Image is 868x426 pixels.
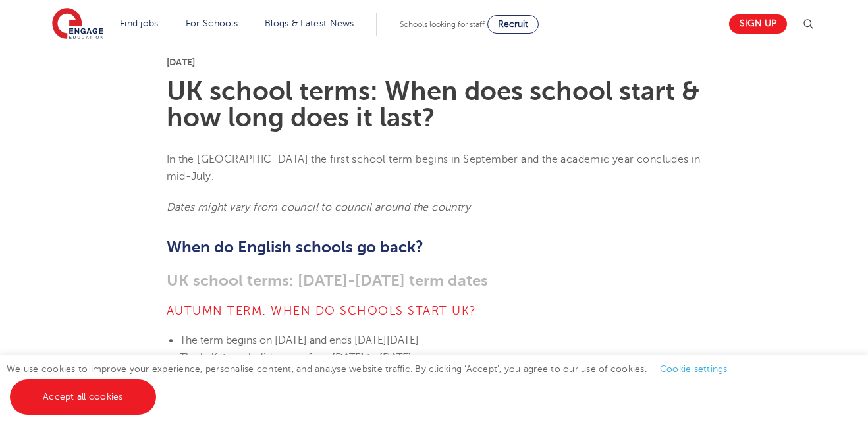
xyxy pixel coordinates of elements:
[52,8,103,41] img: Engage Education
[167,78,702,131] h1: UK school terms: When does school start & how long does it last?
[180,334,272,346] span: The term begins on
[487,15,539,34] a: Recruit
[167,153,701,182] span: In the [GEOGRAPHIC_DATA] the first school term begins in September and the academic year conclude...
[186,18,238,28] a: For Schools
[10,379,156,415] a: Accept all cookies
[729,14,787,34] a: Sign up
[167,236,702,258] h2: When do English schools go back?
[167,201,471,213] em: Dates might vary from council to council around the country
[120,18,159,28] a: Find jobs
[167,304,477,317] span: Autumn term: When do schools start UK?
[167,271,488,290] span: UK school terms: [DATE]-[DATE] term dates
[167,57,702,67] p: [DATE]
[180,352,332,363] span: The half-term holiday runs from
[265,18,354,28] a: Blogs & Latest News
[400,20,485,29] span: Schools looking for staff
[275,334,419,346] span: [DATE] and ends [DATE][DATE]
[660,364,728,374] a: Cookie settings
[332,352,412,363] span: [DATE] to [DATE]
[498,19,528,29] span: Recruit
[7,364,741,402] span: We use cookies to improve your experience, personalise content, and analyse website traffic. By c...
